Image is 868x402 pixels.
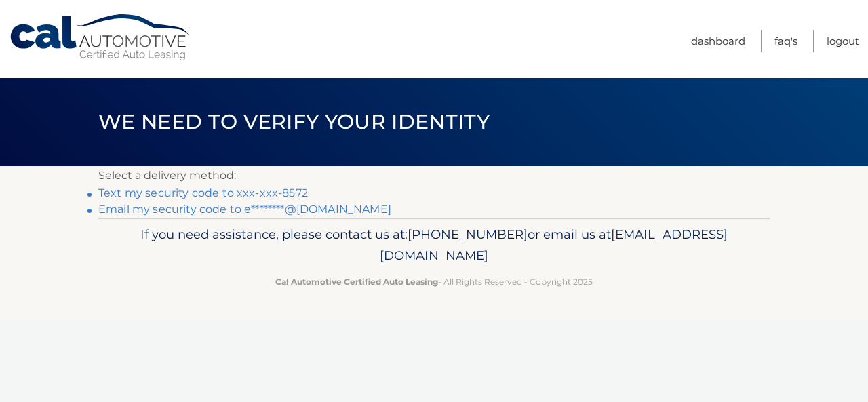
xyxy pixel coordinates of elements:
[98,109,490,134] span: We need to verify your identity
[9,14,192,62] a: Cal Automotive
[275,277,438,287] strong: Cal Automotive Certified Auto Leasing
[98,166,770,185] p: Select a delivery method:
[107,224,761,267] p: If you need assistance, please contact us at: or email us at
[98,203,391,216] a: Email my security code to e********@[DOMAIN_NAME]
[107,275,761,289] p: - All Rights Reserved - Copyright 2025
[827,30,859,52] a: Logout
[98,186,308,199] a: Text my security code to xxx-xxx-8572
[408,226,528,242] span: [PHONE_NUMBER]
[774,30,797,52] a: FAQ's
[691,30,745,52] a: Dashboard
